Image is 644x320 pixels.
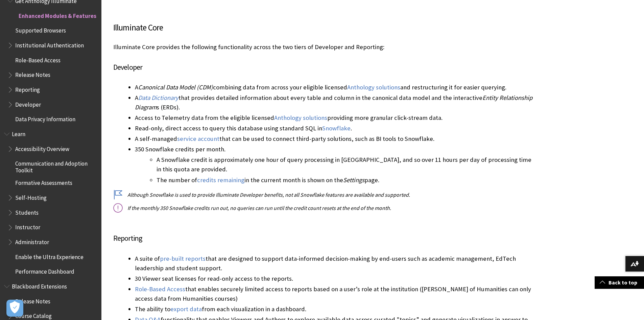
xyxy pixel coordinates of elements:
[15,207,39,216] span: Students
[15,84,40,93] span: Reporting
[15,25,66,34] span: Supported Browsers
[15,143,69,152] span: Accessibility Overview
[19,10,96,19] span: Enhanced Modules & Features
[274,114,327,122] a: Anthology solutions
[197,176,244,184] a: credits remaining
[177,135,219,143] a: service account
[15,192,47,201] span: Self-Hosting
[15,158,97,174] span: Communication and Adoption Toolkit
[135,285,185,293] a: Role-Based Access
[15,69,50,79] span: Release Notes
[138,94,178,102] a: Data Dictionary
[15,251,84,260] span: Enable the Ultra Experience
[135,94,532,111] span: Entity Relationship Diagram
[12,281,67,290] span: Blackboard Extensions
[135,134,532,144] li: A self-managed that can be used to connect third-party solutions, such as BI tools to Snowflake.
[135,113,532,123] li: Access to Telemetry data from the eligible licensed providing more granular click-stream data.
[15,266,74,275] span: Performance Dashboard
[15,222,40,231] span: Instructor
[170,305,202,313] a: export data
[15,55,61,64] span: Role-Based Access
[322,124,351,132] a: Snowflake
[347,83,400,91] a: Anthology solutions
[160,255,206,263] a: pre-built reports
[135,93,532,112] li: A that provides detailed information about every table and column in the canonical data model and...
[6,300,23,317] button: Open Preferences
[157,155,532,174] li: A Snowflake credit is approximately one hour of query processing in [GEOGRAPHIC_DATA], and so ove...
[113,191,532,198] p: Although Snowflake is used to provide Illuminate Developer benefits, not all Snowflake features a...
[135,83,532,92] li: A combining data from across your eligible licensed and restructuring it for easier querying.
[157,175,532,185] li: The number of in the current month is shown on the page.
[113,21,532,34] h3: Illuminate Core
[15,40,84,49] span: Institutional Authentication
[12,128,25,137] span: Learn
[15,99,41,108] span: Developer
[595,276,644,289] a: Back to top
[4,128,97,277] nav: Book outline for Blackboard Learn Help
[135,254,532,273] li: A suite of that are designed to support data-informed decision-making by end-users such as academ...
[15,114,75,123] span: Data Privacy Information
[15,296,50,305] span: Release Notes
[343,176,364,184] span: Settings
[113,43,532,51] p: Illuminate Core provides the following functionality across the two tiers of Developer and Report...
[15,177,72,187] span: Formative Assessments
[138,83,213,91] span: Canonical Data Model (CDM)
[135,124,532,133] li: Read-only, direct access to query this database using standard SQL in .
[135,274,532,283] li: 30 Viewer seat licenses for read-only access to the reports.
[135,304,532,314] li: The ability to from each visualization in a dashboard.
[113,62,532,73] h4: Developer
[15,236,49,246] span: Administrator
[15,311,52,320] span: Course Catalog
[135,284,532,303] li: that enables securely limited access to reports based on a user’s role at the institution ([PERSO...
[113,204,532,212] p: If the monthly 350 Snowflake credits run out, no queries can run until the credit count resets at...
[113,221,532,244] h4: Reporting
[135,145,532,185] li: 350 Snowflake credits per month.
